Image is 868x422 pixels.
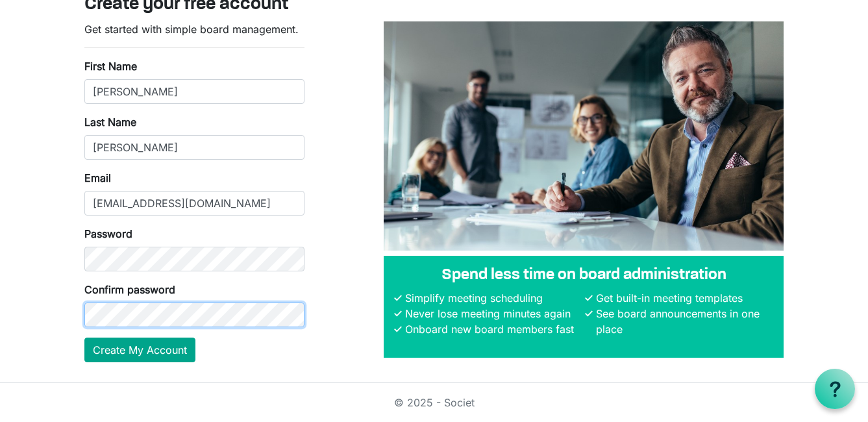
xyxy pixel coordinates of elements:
li: Simplify meeting scheduling [402,290,582,306]
li: Get built-in meeting templates [593,290,773,306]
li: Never lose meeting minutes again [402,306,582,321]
li: See board announcements in one place [593,306,773,337]
label: Email [84,170,111,186]
label: Password [84,226,132,242]
span: Get started with simple board management. [84,23,299,36]
h4: Spend less time on board administration [394,266,773,285]
li: Onboard new board members fast [402,321,582,337]
button: Create My Account [84,338,195,362]
img: A photograph of board members sitting at a table [384,21,784,251]
label: Confirm password [84,282,175,297]
label: Last Name [84,114,136,130]
label: First Name [84,58,137,74]
a: © 2025 - Societ [394,396,475,409]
